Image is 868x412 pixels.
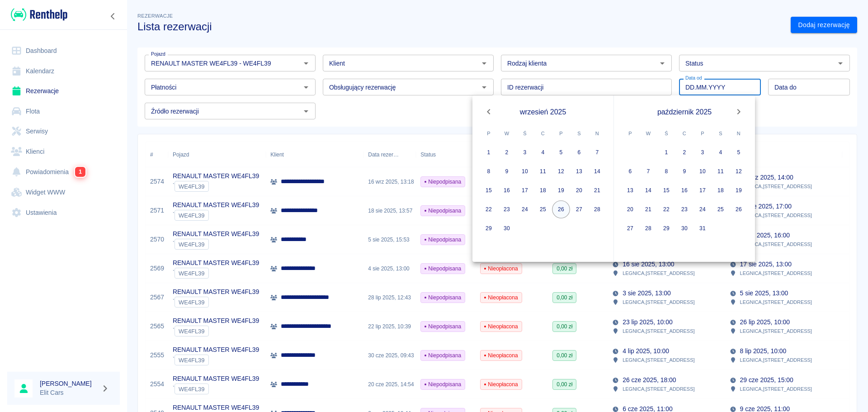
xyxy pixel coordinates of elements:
p: 5 sie 2025, 13:00 [740,289,788,298]
button: 27 [621,219,639,237]
button: 21 [639,200,657,218]
button: Otwórz [478,81,491,94]
p: RENAULT MASTER WE4FL39 [173,316,259,326]
span: WE4FL39 [175,212,208,219]
button: 13 [570,162,588,180]
span: Nieopłacona [481,265,521,273]
button: 6 [621,162,639,180]
span: Nieopłacona [481,380,521,388]
p: RENAULT MASTER WE4FL39 [173,287,259,297]
p: LEGNICA , [STREET_ADDRESS] [740,269,812,277]
span: czwartek [676,124,693,142]
button: Otwórz [834,57,847,70]
p: LEGNICA , [STREET_ADDRESS] [740,356,812,364]
span: 1 [75,167,85,177]
label: Data od [685,75,702,81]
div: 4 sie 2025, 13:00 [363,254,416,283]
span: 0,00 zł [553,322,576,331]
button: 28 [639,219,657,237]
button: 5 [552,143,570,161]
button: 20 [621,200,639,218]
a: Serwisy [7,121,120,142]
button: 30 [675,219,693,237]
button: Otwórz [300,57,312,70]
p: 26 cze 2025, 18:00 [623,375,676,385]
button: 12 [730,162,748,180]
button: 29 [480,219,498,237]
span: wrzesień 2025 [520,106,566,118]
button: 22 [480,200,498,218]
span: WE4FL39 [175,183,208,190]
div: Data rezerwacji [363,142,416,167]
span: WE4FL39 [175,386,208,393]
p: 8 lip 2025, 10:00 [740,346,787,356]
div: Pojazd [173,142,189,167]
p: 19 wrz 2025, 14:00 [740,173,793,182]
span: Niepodpisana [421,207,465,215]
button: 25 [712,200,730,218]
button: Sort [399,148,411,161]
button: 16 [675,181,693,199]
button: Zwiń nawigację [106,10,120,22]
p: 17 sie 2025, 13:00 [740,260,792,269]
button: 12 [552,162,570,180]
span: czwartek [535,124,551,142]
div: Data rezerwacji [368,142,399,167]
p: RENAULT MASTER WE4FL39 [173,374,259,384]
p: 29 cze 2025, 15:00 [740,375,793,385]
button: 11 [534,162,552,180]
button: 20 [570,181,588,199]
button: 18 [712,181,730,199]
a: Klienci [7,142,120,162]
a: Dodaj rezerwację [791,17,857,33]
button: 21 [588,181,606,199]
span: sobota [712,124,729,142]
button: 2 [675,143,693,161]
p: 4 lip 2025, 10:00 [623,346,669,356]
p: 23 lip 2025, 10:00 [623,317,672,327]
span: 0,00 zł [553,380,576,388]
button: 23 [675,200,693,218]
span: niedziela [589,124,605,142]
button: 7 [588,143,606,161]
span: Niepodpisana [421,178,465,186]
p: LEGNICA , [STREET_ADDRESS] [740,182,812,190]
button: 23 [498,200,516,218]
span: niedziela [731,124,747,142]
span: Rezerwacje [137,13,173,19]
div: ` [173,326,259,336]
button: 9 [498,162,516,180]
button: 30 [498,219,516,237]
div: ` [173,268,259,279]
button: 29 [657,219,675,237]
p: RENAULT MASTER WE4FL39 [173,258,259,268]
span: sobota [571,124,587,142]
button: Next month [730,103,748,121]
p: LEGNICA , [STREET_ADDRESS] [623,327,694,335]
a: Kalendarz [7,61,120,81]
p: 4 wrz 2025, 16:00 [740,231,790,240]
div: Status [420,142,436,167]
span: wtorek [640,124,656,142]
div: 18 sie 2025, 13:57 [363,196,416,225]
div: Odbiór [725,142,842,167]
a: Ustawienia [7,203,120,223]
p: RENAULT MASTER WE4FL39 [173,345,259,355]
span: Niepodpisana [421,236,465,244]
div: 20 cze 2025, 14:54 [363,370,416,399]
p: LEGNICA , [STREET_ADDRESS] [623,269,694,277]
button: Otwórz [300,105,312,118]
p: 26 lip 2025, 10:00 [740,317,790,327]
p: LEGNICA , [STREET_ADDRESS] [740,385,812,393]
p: LEGNICA , [STREET_ADDRESS] [623,385,694,393]
button: 10 [693,162,712,180]
span: WE4FL39 [175,328,208,335]
button: 14 [588,162,606,180]
button: 10 [516,162,534,180]
span: październik 2025 [657,106,712,118]
button: 1 [480,143,498,161]
span: piątek [553,124,569,142]
div: ` [173,355,259,365]
div: 28 lip 2025, 12:43 [363,283,416,312]
button: Otwórz [300,81,312,94]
